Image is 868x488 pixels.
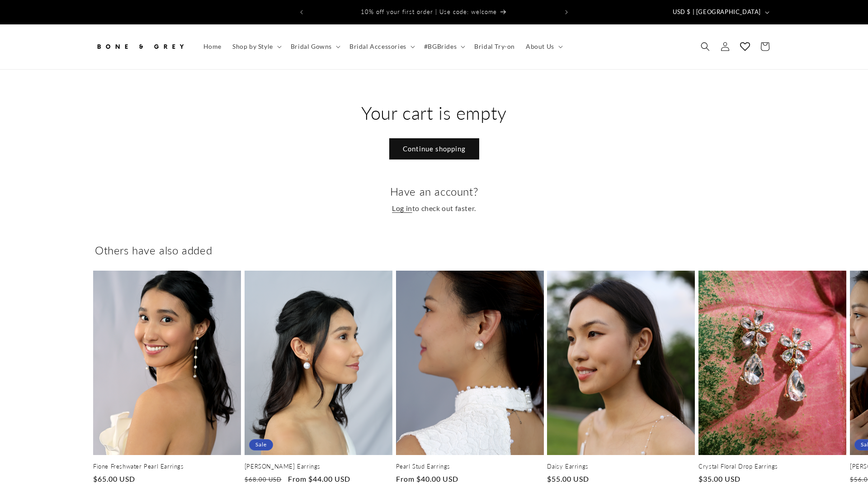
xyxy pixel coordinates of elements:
h1: Your cart is empty [95,101,773,125]
summary: Bridal Gowns [285,37,344,56]
summary: About Us [520,37,566,56]
summary: Bridal Accessories [344,37,419,56]
button: USD $ | [GEOGRAPHIC_DATA] [667,4,773,21]
a: [PERSON_NAME] Earrings [245,463,392,470]
a: Daisy Earrings [547,463,695,470]
a: Home [198,37,227,56]
h2: Have an account? [95,184,773,198]
button: Next announcement [557,4,576,21]
a: Pearl Stud Earrings [396,463,544,470]
span: About Us [526,42,554,51]
span: Bridal Accessories [349,42,406,51]
img: Bone and Grey Bridal [95,37,185,56]
summary: #BGBrides [419,37,469,56]
a: Bone and Grey Bridal [92,33,189,60]
span: 10% off your first order | Use code: welcome [361,8,497,15]
summary: Shop by Style [227,37,285,56]
span: #BGBrides [424,42,457,51]
h2: Others have also added [95,243,773,257]
p: to check out faster. [95,202,773,215]
button: Previous announcement [292,4,311,21]
a: Log in [392,202,412,215]
a: Continue shopping [389,138,479,160]
span: Shop by Style [232,42,273,51]
a: Crystal Floral Drop Earrings [698,463,846,470]
span: Bridal Try-on [474,42,515,51]
a: Bridal Try-on [469,37,520,56]
span: Home [203,42,222,51]
span: Bridal Gowns [291,42,332,51]
a: Fione Freshwater Pearl Earrings [93,463,241,470]
span: USD $ | [GEOGRAPHIC_DATA] [673,8,761,17]
summary: Search [695,37,715,56]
